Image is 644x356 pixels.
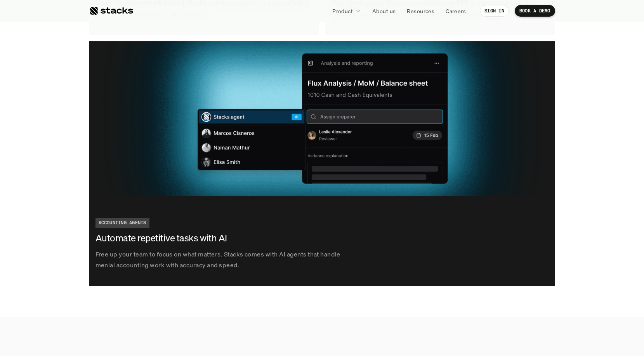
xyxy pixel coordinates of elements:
[484,8,504,14] p: SIGN IN
[89,41,555,287] a: Free up your team to focus on what matters. Stacks comes with AI agents that handle menial accoun...
[519,8,550,14] p: BOOK A DEMO
[95,232,309,245] h3: Automate repetitive tasks with AI
[402,4,439,18] a: Resources
[332,7,353,15] p: Product
[95,249,348,271] p: Free up your team to focus on what matters. Stacks comes with AI agents that handle menial accoun...
[368,4,400,18] a: About us
[480,5,509,17] a: SIGN IN
[446,7,466,15] p: Careers
[99,220,146,225] h2: ACCOUNTING AGENTS
[92,148,126,153] a: Privacy Policy
[372,7,396,15] p: About us
[407,7,434,15] p: Resources
[515,5,555,17] a: BOOK A DEMO
[441,4,470,18] a: Careers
